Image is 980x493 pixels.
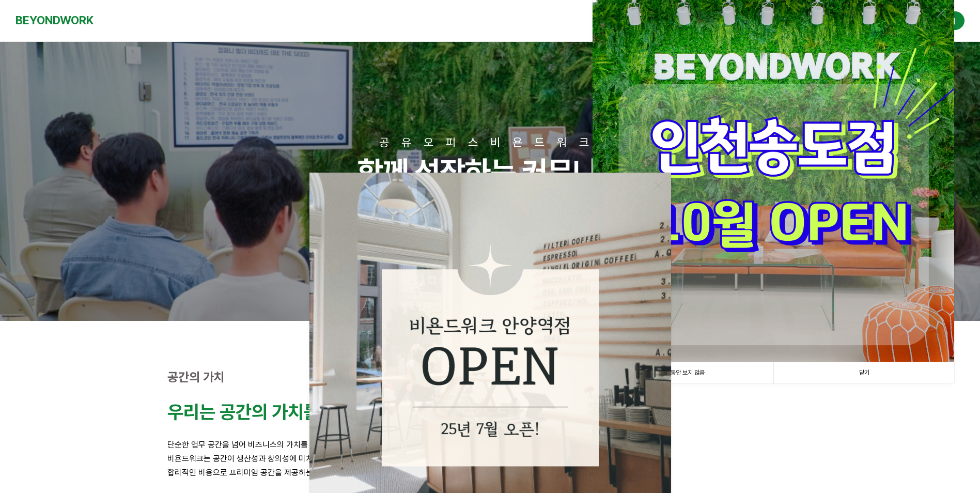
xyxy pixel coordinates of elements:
[773,362,954,383] a: 닫기
[167,452,813,466] p: 비욘드워크는 공간이 생산성과 창의성에 미치는 영향을 잘 알고 있습니다.
[167,438,813,452] p: 단순한 업무 공간을 넘어 비즈니스의 가치를 높이는 영감의 공간을 만듭니다.
[593,362,773,383] a: 1일 동안 보지 않음
[167,369,225,384] strong: 공간의 가치
[167,466,813,480] p: 합리적인 비용으로 프리미엄 공간을 제공하는 것이 비욘드워크의 철학입니다.
[167,401,393,423] strong: 우리는 공간의 가치를 높입니다.
[15,11,94,30] a: BEYONDWORK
